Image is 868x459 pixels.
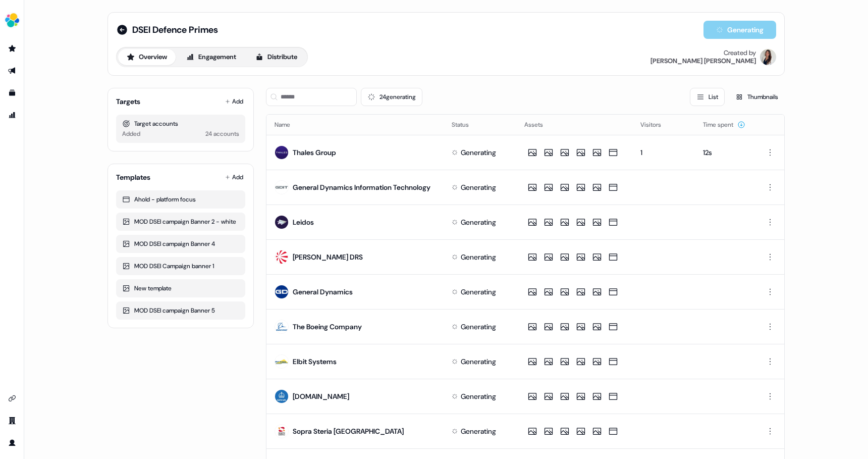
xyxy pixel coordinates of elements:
div: Sopra Steria [GEOGRAPHIC_DATA] [293,426,404,436]
div: [PERSON_NAME] DRS [293,252,363,262]
img: Kelly [760,49,776,65]
a: Go to attribution [4,107,20,123]
div: [PERSON_NAME] [PERSON_NAME] [650,57,756,65]
th: Assets [516,115,633,135]
div: Generating [461,147,496,158]
button: Status [452,116,481,134]
button: Engagement [178,49,245,65]
div: Targets [116,96,140,107]
button: Name [275,116,302,134]
div: Generating [461,287,496,297]
div: [DOMAIN_NAME] [293,391,349,401]
a: Go to integrations [4,390,20,406]
a: Go to team [4,413,20,429]
a: Go to templates [4,85,20,101]
div: Generating [461,322,496,332]
div: Generating [461,391,496,401]
button: 24generating [361,88,422,106]
div: MOD DSEI campaign Banner 5 [122,305,239,316]
div: Generating [461,182,496,192]
a: Go to prospects [4,40,20,57]
div: Generating [461,217,496,227]
div: MOD DSEI campaign Banner 2 - white [122,217,239,227]
button: Distribute [247,49,306,65]
button: Thumbnails [729,88,785,106]
div: The Boeing Company [293,322,362,332]
div: Ahold - platform focus [122,194,239,205]
span: DSEI Defence Primes [132,24,218,36]
div: Generating [461,356,496,367]
button: Visitors [640,116,673,134]
div: Created by [724,49,756,57]
div: Added [122,129,140,139]
div: Target accounts [122,119,239,129]
div: 12s [703,147,747,158]
button: List [690,88,725,106]
div: New template [122,283,239,293]
div: 24 accounts [205,129,239,139]
div: MOD DSEI Campaign banner 1 [122,261,239,271]
a: Go to outbound experience [4,63,20,79]
div: MOD DSEI campaign Banner 4 [122,239,239,249]
button: Time spent [703,116,745,134]
div: Generating [461,252,496,262]
button: Add [223,94,245,109]
button: Add [223,170,245,184]
div: Thales Group [293,147,336,158]
a: Go to profile [4,435,20,451]
div: 1 [640,147,686,158]
button: Overview [118,49,176,65]
div: General Dynamics [293,287,353,297]
div: General Dynamics Information Technology [293,182,430,192]
div: Elbit Systems [293,356,337,367]
div: Templates [116,172,150,182]
div: Generating [461,426,496,436]
div: Leidos [293,217,314,227]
